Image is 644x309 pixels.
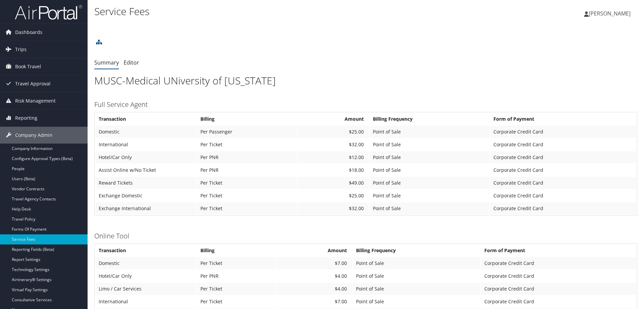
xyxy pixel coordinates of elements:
td: Corporate Credit Card [481,283,636,295]
td: Corporate Credit Card [481,257,636,269]
td: Per Ticket [197,190,297,202]
th: Amount [298,113,369,125]
td: International [95,296,196,308]
td: Assist Online w/No Ticket [95,164,196,176]
td: $7.00 [276,296,352,308]
td: Per PNR [197,164,297,176]
td: Corporate Credit Card [490,126,636,138]
td: $32.00 [298,202,369,215]
th: Amount [276,244,352,257]
span: [PERSON_NAME] [589,10,631,17]
td: Per Ticket [197,139,297,151]
span: Dashboards [15,24,42,41]
td: $18.00 [298,164,369,176]
td: Per PNR [197,270,276,282]
td: Point of Sale [353,296,480,308]
td: Point of Sale [369,151,489,163]
td: $25.00 [298,126,369,138]
td: Point of Sale [369,202,489,215]
td: Per Ticket [197,202,297,215]
a: Editor [124,59,139,66]
span: Travel Approval [15,75,51,92]
td: $25.00 [298,190,369,202]
th: Billing Frequency [353,244,480,257]
span: Risk Management [15,92,56,109]
th: Form of Payment [490,113,636,125]
td: $49.00 [298,177,369,189]
td: Domestic [95,257,196,269]
td: Corporate Credit Card [490,190,636,202]
td: Corporate Credit Card [490,139,636,151]
td: Limo / Car Services [95,283,196,295]
td: Corporate Credit Card [490,164,636,176]
td: Per PNR [197,151,297,163]
td: $32.00 [298,139,369,151]
td: $7.00 [276,257,352,269]
td: Point of Sale [369,164,489,176]
span: Reporting [15,110,37,126]
td: Point of Sale [369,190,489,202]
td: International [95,139,196,151]
td: Point of Sale [353,270,480,282]
td: Corporate Credit Card [490,177,636,189]
td: $12.00 [298,151,369,163]
td: Corporate Credit Card [490,202,636,215]
span: Trips [15,41,27,58]
td: Exchange Domestic [95,190,196,202]
th: Transaction [95,244,196,257]
td: Exchange International [95,202,196,215]
th: Transaction [95,113,196,125]
td: Point of Sale [353,257,480,269]
span: Company Admin [15,127,53,144]
td: Corporate Credit Card [481,270,636,282]
td: Point of Sale [369,139,489,151]
td: Reward Tickets [95,177,196,189]
td: Domestic [95,126,196,138]
td: Hotel/Car Only [95,270,196,282]
a: Summary [94,59,119,66]
td: Hotel/Car Only [95,151,196,163]
td: Per Ticket [197,257,276,269]
span: Book Travel [15,58,41,75]
th: Billing Frequency [369,113,489,125]
th: Form of Payment [481,244,636,257]
td: Corporate Credit Card [481,296,636,308]
h3: Online Tool [94,231,637,241]
td: Per Passenger [197,126,297,138]
td: Per Ticket [197,177,297,189]
td: Point of Sale [353,283,480,295]
img: airportal-logo.png [15,4,82,20]
td: Point of Sale [369,126,489,138]
th: Billing [197,113,297,125]
td: Per Ticket [197,296,276,308]
td: $4.00 [276,283,352,295]
h1: MUSC-Medical UNiversity of [US_STATE] [94,74,637,88]
td: Corporate Credit Card [490,151,636,163]
h3: Full Service Agent [94,100,637,109]
td: Point of Sale [369,177,489,189]
th: Billing [197,244,276,257]
a: [PERSON_NAME] [584,3,637,24]
h1: Service Fees [94,4,456,18]
td: $4.00 [276,270,352,282]
td: Per Ticket [197,283,276,295]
